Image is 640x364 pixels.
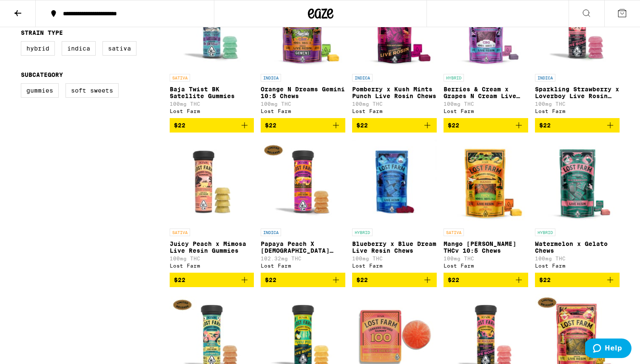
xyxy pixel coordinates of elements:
span: $22 [539,122,551,129]
img: Lost Farm - Juicy Peach x Mimosa Live Resin Gummies [170,139,254,224]
p: Juicy Peach x Mimosa Live Resin Gummies [170,240,254,254]
p: Blueberry x Blue Dream Live Resin Chews [352,240,437,254]
p: INDICA [261,229,281,236]
label: Gummies [21,83,59,98]
p: Orange N Dreams Gemini 10:5 Chews [261,86,345,99]
span: $22 [448,122,459,129]
p: 100mg THC [444,101,528,107]
p: Pomberry x Kush Mints Punch Live Rosin Chews [352,86,437,99]
p: SATIVA [444,229,464,236]
img: Lost Farm - Mango Jack Herer THCv 10:5 Chews [444,139,528,224]
p: HYBRID [535,229,555,236]
legend: Subcategory [21,71,63,78]
label: Soft Sweets [65,83,119,98]
legend: Strain Type [21,29,63,36]
div: Lost Farm [444,108,528,114]
a: Open page for Blueberry x Blue Dream Live Resin Chews from Lost Farm [352,139,437,273]
div: Lost Farm [261,263,345,268]
div: Lost Farm [170,108,254,114]
button: Add to bag [535,118,620,133]
div: Lost Farm [170,263,254,268]
p: Berries & Cream x Grapes N Cream Live Resin Chews [444,86,528,99]
span: $22 [539,277,551,283]
span: $22 [265,277,276,283]
button: Add to bag [261,273,345,287]
p: HYBRID [444,74,464,82]
img: Lost Farm - Blueberry x Blue Dream Live Resin Chews [352,139,437,224]
div: Lost Farm [261,108,345,114]
p: 100mg THC [535,101,620,107]
label: Sativa [102,41,137,56]
span: $22 [356,122,368,129]
p: 100mg THC [535,256,620,261]
p: 100mg THC [352,256,437,261]
p: HYBRID [352,229,373,236]
p: 100mg THC [444,256,528,261]
p: SATIVA [170,74,190,82]
a: Open page for Watermelon x Gelato Chews from Lost Farm [535,139,620,273]
button: Add to bag [444,273,528,287]
a: Open page for Papaya Peach X Hindu Kush Resin 100mg from Lost Farm [261,139,345,273]
label: Indica [62,41,96,56]
p: Baja Twist BK Satellite Gummies [170,86,254,99]
div: Lost Farm [535,263,620,268]
div: Lost Farm [352,263,437,268]
iframe: Opens a widget where you can find more information [585,339,631,360]
p: Watermelon x Gelato Chews [535,240,620,254]
button: Add to bag [535,273,620,287]
button: Add to bag [170,273,254,287]
button: Add to bag [352,118,437,133]
p: Papaya Peach X [DEMOGRAPHIC_DATA] Kush Resin 100mg [261,240,345,254]
p: INDICA [261,74,281,82]
img: Lost Farm - Watermelon x Gelato Chews [535,139,620,224]
p: 100mg THC [170,101,254,107]
div: Lost Farm [444,263,528,268]
p: INDICA [535,74,555,82]
p: 102.32mg THC [261,256,345,261]
label: Hybrid [21,41,55,56]
button: Add to bag [444,118,528,133]
a: Open page for Juicy Peach x Mimosa Live Resin Gummies from Lost Farm [170,139,254,273]
span: $22 [174,277,185,283]
p: INDICA [352,74,373,82]
button: Add to bag [170,118,254,133]
p: 100mg THC [170,256,254,261]
span: $22 [265,122,276,129]
img: Lost Farm - Papaya Peach X Hindu Kush Resin 100mg [261,139,345,224]
div: Lost Farm [352,108,437,114]
p: 100mg THC [352,101,437,107]
button: Add to bag [352,273,437,287]
span: $22 [174,122,185,129]
p: 100mg THC [261,101,345,107]
span: $22 [356,277,368,283]
a: Open page for Mango Jack Herer THCv 10:5 Chews from Lost Farm [444,139,528,273]
p: SATIVA [170,229,190,236]
span: $22 [448,277,459,283]
button: Add to bag [261,118,345,133]
div: Lost Farm [535,108,620,114]
p: Mango [PERSON_NAME] THCv 10:5 Chews [444,240,528,254]
p: Sparkling Strawberry x Loverboy Live Rosin Gummies [535,86,620,99]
